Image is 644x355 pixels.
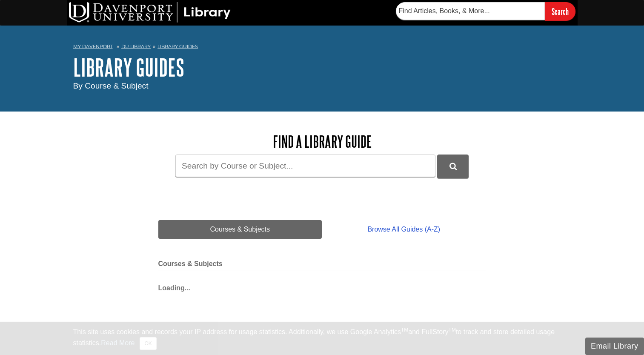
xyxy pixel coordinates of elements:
a: My Davenport [73,43,113,50]
img: DU Library [69,2,231,23]
div: By Course & Subject [73,80,571,92]
a: Courses & Subjects [158,220,322,239]
input: Search [545,2,575,20]
input: Find Articles, Books, & More... [396,2,545,20]
div: Loading... [158,279,486,293]
a: Read More [101,339,135,346]
sup: TM [449,327,456,333]
a: Browse All Guides (A-Z) [322,220,486,239]
a: DU Library [121,43,151,49]
input: Search by Course or Subject... [175,155,435,177]
h2: Find a Library Guide [158,133,486,150]
h1: Library Guides [73,54,571,80]
button: Email Library [585,338,644,355]
a: Library Guides [157,43,198,49]
nav: breadcrumb [73,41,571,54]
button: Close [140,337,156,350]
h2: Courses & Subjects [158,260,486,270]
div: This site uses cookies and records your IP address for usage statistics. Additionally, we use Goo... [73,327,571,350]
form: Searches DU Library's articles, books, and more [396,2,575,20]
i: Search Library Guides [449,163,457,170]
sup: TM [401,327,408,333]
